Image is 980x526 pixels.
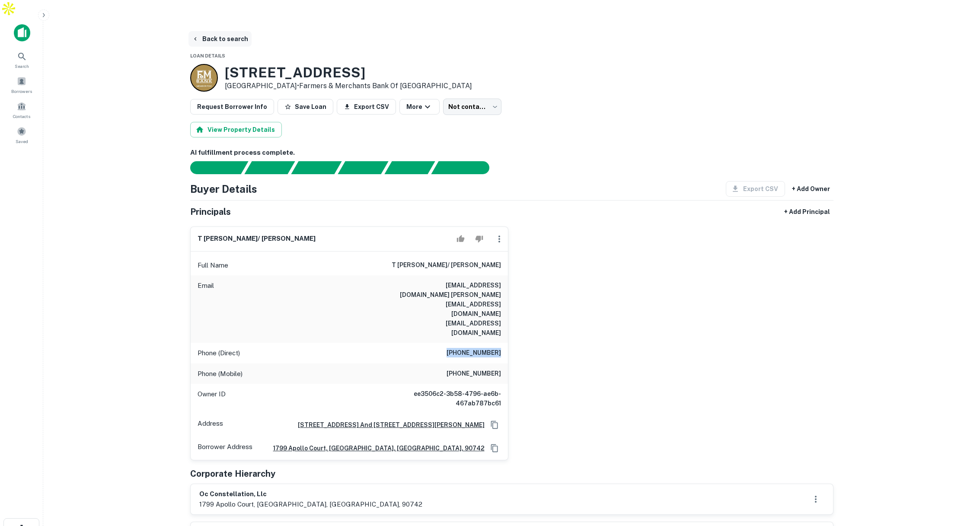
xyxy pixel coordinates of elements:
a: Farmers & Merchants Bank Of [GEOGRAPHIC_DATA] [299,82,472,90]
button: + Add Principal [781,204,833,220]
div: Sending borrower request to AI... [180,161,245,174]
p: Owner ID [198,389,226,408]
h6: [PHONE_NUMBER] [447,369,501,379]
button: View Property Details [190,122,282,137]
a: 1799 apollo court, [GEOGRAPHIC_DATA], [GEOGRAPHIC_DATA], 90742 [266,443,485,453]
h4: Buyer Details [190,181,257,197]
div: Documents found, AI parsing details... [291,161,342,174]
button: + Add Owner [788,181,833,197]
div: Principals found, still searching for contact information. This may take time... [384,161,435,174]
a: Contacts [3,98,41,121]
span: Borrowers [11,88,32,95]
div: Not contacted [443,99,501,115]
p: Email [198,281,214,338]
div: Principals found, AI now looking for contact information... [338,161,388,174]
h5: Principals [190,205,231,218]
button: Save Loan [278,99,333,115]
h6: [PHONE_NUMBER] [447,348,501,358]
h6: t [PERSON_NAME]/ [PERSON_NAME] [198,234,316,244]
span: Contacts [13,113,30,120]
button: Request Borrower Info [190,99,274,115]
h6: AI fulfillment process complete. [190,148,833,158]
button: Copy Address [488,418,501,431]
p: Phone (Mobile) [198,369,243,379]
div: Your request is received and processing... [244,161,295,174]
span: Search [15,63,29,70]
button: Copy Address [488,442,501,455]
p: Phone (Direct) [198,348,240,358]
button: Export CSV [337,99,396,115]
button: Back to search [188,31,252,47]
p: Address [198,418,223,431]
h6: [EMAIL_ADDRESS][DOMAIN_NAME] [PERSON_NAME][EMAIL_ADDRESS][DOMAIN_NAME] [EMAIL_ADDRESS][DOMAIN_NAME] [397,281,501,338]
h6: t [PERSON_NAME]/ [PERSON_NAME] [392,260,501,271]
div: AI fulfillment process complete. [431,161,500,174]
h5: Corporate Hierarchy [190,467,275,480]
a: [STREET_ADDRESS] And [STREET_ADDRESS][PERSON_NAME] [291,420,485,430]
a: Borrowers [3,73,41,96]
a: Search [3,48,41,71]
h3: [STREET_ADDRESS] [225,64,472,81]
span: Loan Details [190,53,225,58]
p: Full Name [198,260,228,271]
h6: oc constellation, llc [199,489,422,499]
img: capitalize-icon.png [14,24,30,41]
h6: ee3506c2-3b58-4796-ae6b-467ab787bc61 [397,389,501,408]
iframe: Chat Widget [937,457,980,498]
button: Accept [453,230,468,248]
p: [GEOGRAPHIC_DATA] • [225,81,472,91]
a: Saved [3,123,41,147]
button: More [399,99,440,115]
p: 1799 apollo court, [GEOGRAPHIC_DATA], [GEOGRAPHIC_DATA], 90742 [199,499,422,510]
p: Borrower Address [198,442,252,455]
button: Reject [472,230,487,248]
span: Saved [16,138,28,145]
